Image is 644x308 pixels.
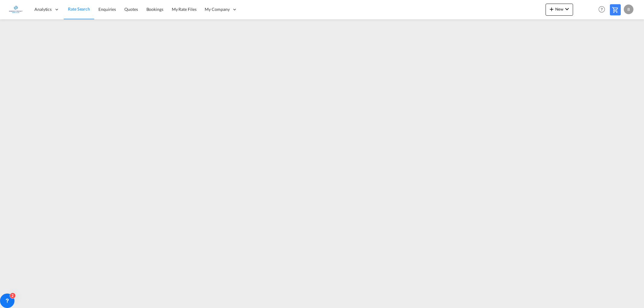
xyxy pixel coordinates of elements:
[68,6,90,11] span: Rate Search
[146,7,163,12] span: Bookings
[597,4,610,15] div: Help
[548,7,571,11] span: New
[124,7,138,12] span: Quotes
[546,4,573,16] button: icon-plus 400-fgNewicon-chevron-down
[34,6,52,12] span: Analytics
[205,6,229,12] span: My Company
[9,3,23,16] img: e1326340b7c511ef854e8d6a806141ad.jpg
[624,5,633,14] div: B
[172,7,197,12] span: My Rate Files
[548,5,555,13] md-icon: icon-plus 400-fg
[597,4,607,14] span: Help
[98,7,116,12] span: Enquiries
[563,5,571,13] md-icon: icon-chevron-down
